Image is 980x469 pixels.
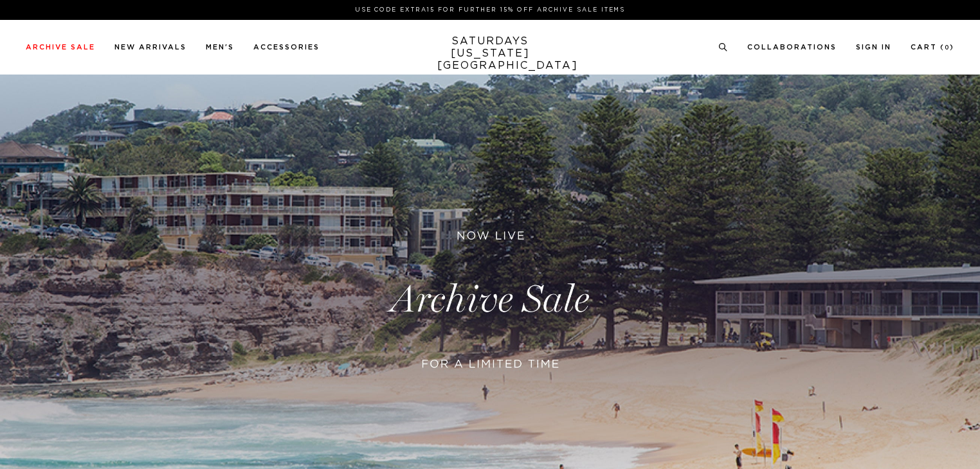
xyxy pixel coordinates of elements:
small: 0 [945,45,950,51]
a: New Arrivals [114,44,186,51]
a: Collaborations [747,44,837,51]
a: Archive Sale [26,44,95,51]
a: Cart (0) [911,44,954,51]
a: SATURDAYS[US_STATE][GEOGRAPHIC_DATA] [437,35,543,72]
a: Sign In [856,44,891,51]
a: Men's [206,44,234,51]
a: Accessories [253,44,320,51]
p: Use Code EXTRA15 for Further 15% Off Archive Sale Items [31,5,949,15]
